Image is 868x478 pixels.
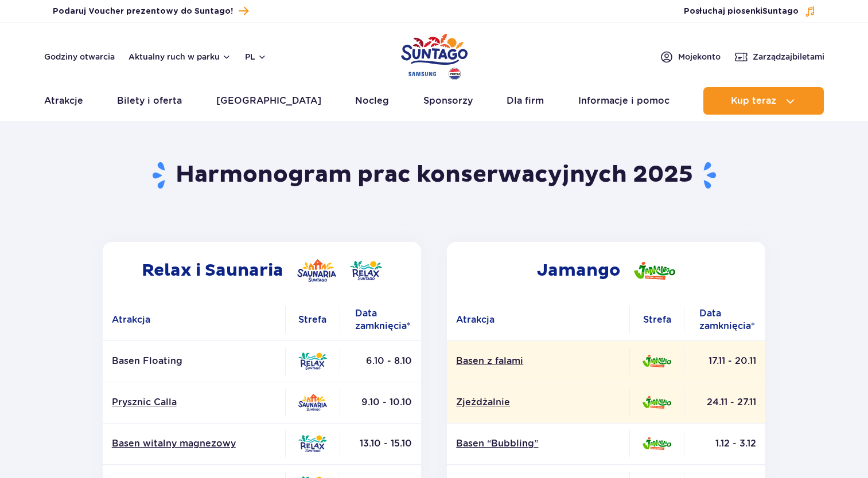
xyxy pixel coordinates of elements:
a: Sponsorzy [423,87,473,115]
button: Posłuchaj piosenkiSuntago [684,6,816,17]
button: Aktualny ruch w parku [129,52,231,61]
a: Informacje i pomoc [578,87,670,115]
img: Jamango [643,396,671,409]
a: Basen “Bubbling” [456,437,620,450]
a: Dla firm [507,87,544,115]
th: Data zamknięcia* [340,299,421,340]
span: Posłuchaj piosenki [684,6,799,17]
a: Godziny otwarcia [44,51,115,62]
span: Podaruj Voucher prezentowy do Suntago! [53,6,233,17]
button: pl [245,51,267,62]
a: Basen z falami [456,355,620,367]
a: Zjeżdżalnie [456,396,620,409]
td: 24.11 - 27.11 [684,382,765,423]
a: Prysznic Calla [112,396,276,409]
span: Suntago [762,7,799,15]
td: 1.12 - 3.12 [684,423,765,464]
a: Nocleg [355,87,389,115]
td: 9.10 - 10.10 [340,382,421,423]
th: Strefa [629,299,684,340]
a: [GEOGRAPHIC_DATA] [216,87,321,115]
h2: Jamango [447,242,765,299]
img: Relax [298,352,327,370]
span: Moje konto [678,51,721,62]
img: Jamango [643,437,671,450]
p: Basen Floating [112,355,276,367]
h2: Relax i Saunaria [103,242,421,299]
img: Saunaria [298,394,327,410]
a: Zarządzajbiletami [734,50,824,64]
td: 6.10 - 8.10 [340,340,421,382]
a: Podaruj Voucher prezentowy do Suntago! [53,3,248,19]
img: Jamango [634,262,675,280]
td: 17.11 - 20.11 [684,340,765,382]
a: Atrakcje [44,87,83,115]
a: Mojekonto [660,50,721,64]
img: Jamango [643,355,671,367]
img: Relax [298,435,327,452]
span: Kup teraz [731,96,776,106]
span: Zarządzaj biletami [753,51,824,62]
th: Atrakcja [103,299,285,340]
img: Saunaria [297,259,336,282]
a: Basen witalny magnezowy [112,437,276,450]
th: Data zamknięcia* [684,299,765,340]
h1: Harmonogram prac konserwacyjnych 2025 [98,160,770,190]
a: Park of Poland [401,29,468,81]
th: Atrakcja [447,299,629,340]
button: Kup teraz [703,87,824,115]
a: Bilety i oferta [117,87,182,115]
th: Strefa [285,299,340,340]
img: Relax [350,261,382,280]
td: 13.10 - 15.10 [340,423,421,464]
